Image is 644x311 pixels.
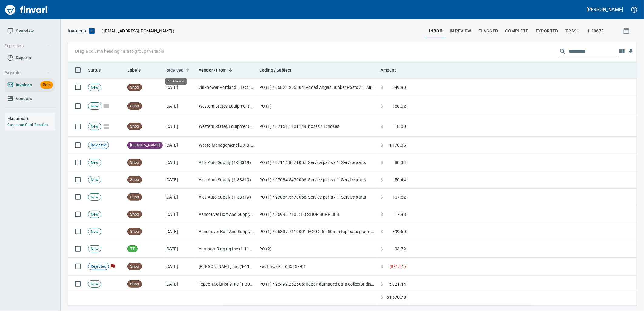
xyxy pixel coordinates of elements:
span: [EMAIL_ADDRESS][DOMAIN_NAME] [103,28,173,34]
td: [DATE] [163,240,196,258]
span: Received [165,66,191,74]
span: 18.00 [395,123,406,129]
span: Complete [505,27,528,35]
span: Rejected [88,264,109,269]
span: Labels [127,66,149,74]
span: Shop [128,177,142,183]
span: Shop [128,264,142,269]
a: Corporate Card Benefits [7,123,48,127]
span: $ [381,177,383,183]
p: ( ) [98,28,175,34]
span: 1-30678 [587,27,604,35]
td: [DATE] [163,154,196,171]
span: Received [165,66,183,74]
span: Shop [128,194,142,200]
span: $ [381,194,383,200]
span: New [88,281,101,287]
span: TT [128,246,137,252]
span: Status [88,66,101,74]
td: Vics Auto Supply (1-38319) [196,171,257,189]
span: New [88,194,101,200]
span: New [88,177,101,183]
span: $ [381,123,383,129]
span: Shop [128,124,142,129]
td: PO (1) / 97151.1101149: hoses / 1: hoses [257,116,378,137]
span: 399.60 [392,229,406,235]
span: Expenses [4,42,50,50]
span: Vendor / From [199,66,226,74]
span: Payable [4,69,50,77]
td: PO (1) / 96337.7110001: M20-2.5 250mm tap bolts grade 8.8 / 1: M20-2.5 250mm tap bolts grade 8.8 [257,223,378,240]
button: Choose columns to display [617,47,626,56]
span: Beta [40,82,53,89]
span: 50.44 [395,177,406,183]
button: [PERSON_NAME] [585,5,625,14]
button: Download table [626,47,636,56]
span: Reports [16,54,31,62]
span: $ [381,246,383,252]
span: Shop [128,281,142,287]
span: $ [381,211,383,217]
a: Vendors [5,92,55,105]
td: PO (1) / 97084.5470066: Service parts / 1: Service parts [257,171,378,189]
a: InvoicesBeta [5,78,55,92]
span: Pages Split [101,124,112,129]
h5: [PERSON_NAME] [587,6,623,13]
span: New [88,160,101,166]
td: PO (1) / 97116.8071057: Service parts / 1: Service parts [257,154,378,171]
span: New [88,103,101,109]
span: $ [381,281,383,287]
span: Status [88,66,109,74]
span: $ [381,159,383,166]
button: Payable [2,67,52,79]
td: [DATE] [163,223,196,240]
span: Shop [128,85,142,90]
td: [DATE] [163,276,196,293]
td: [DATE] [163,171,196,189]
a: Finvari [4,2,49,17]
td: PO (1) / 96822.256604: Added Airgas Bunker Posts / 1: Airgas Bunker Galv [257,79,378,96]
p: Drag a column heading here to group the table [75,48,164,54]
span: In Review [450,27,471,35]
span: trash [565,27,580,35]
span: 93.72 [395,246,406,252]
span: ( 821.01 ) [389,263,406,269]
span: Vendor / From [199,66,234,74]
span: Shop [128,103,142,109]
nav: breadcrumb [68,27,86,35]
span: 80.34 [395,159,406,166]
span: Rejected [88,142,109,148]
td: Waste Management [US_STATE] (1-11097) [196,137,257,154]
span: 188.02 [392,103,406,109]
span: Shop [128,160,142,166]
span: Labels [127,66,141,74]
td: [DATE] [163,116,196,137]
span: New [88,246,101,252]
button: Upload an Invoice [86,27,98,35]
span: $ [381,84,383,90]
td: [PERSON_NAME] Inc (1-11048) [196,258,257,276]
span: [PERSON_NAME] [128,142,162,148]
span: $ [381,229,383,235]
td: PO (2) [257,240,378,258]
td: Vancouver Bolt And Supply Inc (1-11067) [196,223,257,240]
td: Vics Auto Supply (1-38319) [196,189,257,206]
td: PO (1) [257,96,378,116]
span: $ [381,142,383,148]
span: Pages Split [101,103,112,108]
button: Show invoices within a particular date range [617,25,637,36]
span: 61,570.73 [387,294,406,300]
span: Coding / Subject [259,66,291,74]
td: [DATE] [163,206,196,223]
a: Reports [5,51,55,65]
span: $ [381,263,383,269]
td: Topcon Solutions Inc (1-30481) [196,276,257,293]
td: PO (1) / 96499.252505: Repair damaged data collector display / 1: Replace damaged display [257,276,378,293]
span: Invoices [16,81,32,89]
span: Vendors [16,95,32,102]
span: 107.62 [392,194,406,200]
span: Flagged [109,264,117,269]
span: 1,170.35 [389,142,406,148]
td: [DATE] [163,137,196,154]
td: Western States Equipment Co. (1-11113) [196,96,257,116]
